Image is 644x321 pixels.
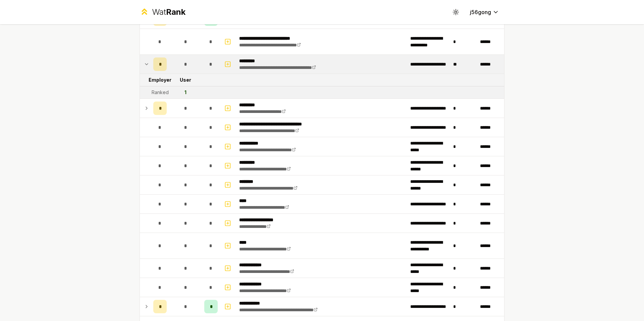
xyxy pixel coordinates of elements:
[152,89,169,96] div: Ranked
[151,74,169,86] td: Employer
[465,6,504,18] button: j56gong
[470,8,491,16] span: j56gong
[152,7,185,17] div: Wat
[166,7,185,17] span: Rank
[140,7,185,17] a: WatRank
[169,74,202,86] td: User
[184,89,186,96] div: 1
